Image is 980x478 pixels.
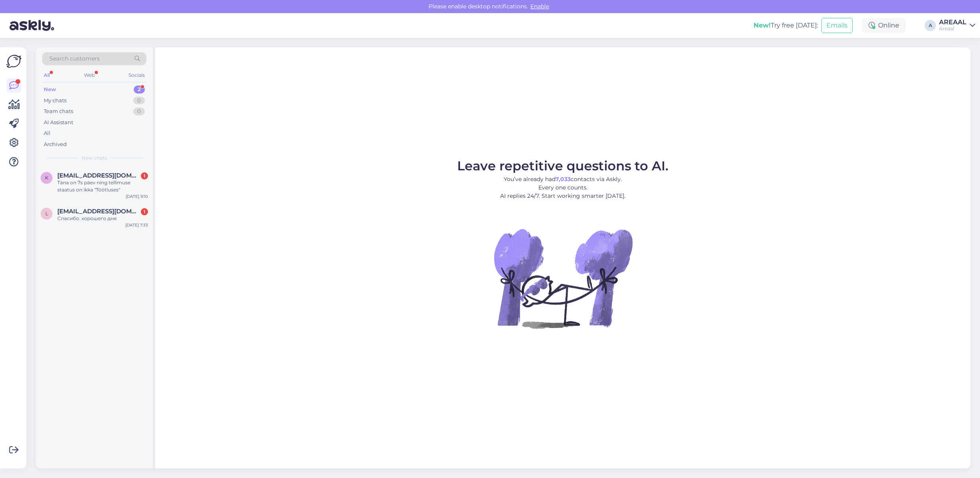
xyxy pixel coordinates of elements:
div: [DATE] 9:10 [126,193,148,199]
img: No Chat active [491,207,635,350]
div: Areaal [939,25,966,32]
span: New chats [82,154,107,162]
span: leesi@rambler.ru [57,208,140,215]
div: All [44,129,51,137]
div: A [925,20,936,31]
div: Team chats [44,107,73,115]
div: Täna on 7s päev ning tellimuse staatus on ikka "Töötluses" [57,179,148,193]
div: New [44,86,56,94]
span: k [45,175,49,181]
button: Emails [821,18,853,33]
span: Enable [528,3,551,10]
div: All [42,70,51,80]
div: Спасибо. хорошего дня [57,215,148,222]
b: 7,033 [555,176,571,183]
p: You’ve already had contacts via Askly. Every one counts. AI replies 24/7. Start working smarter [... [457,175,668,200]
div: 2 [134,86,145,94]
div: AREAAL [939,19,966,25]
span: l [45,211,48,217]
div: 0 [133,97,145,105]
div: Online [862,18,906,33]
div: AI Assistant [44,119,73,127]
div: My chats [44,97,66,105]
div: Archived [44,140,67,148]
a: AREAALAreaal [939,19,975,32]
span: katarin.luik@gmail.com [57,172,140,179]
div: Socials [127,70,146,80]
div: 1 [141,208,148,215]
span: Leave repetitive questions to AI. [457,158,668,174]
img: Askly Logo [6,54,21,69]
b: New! [754,21,771,29]
div: 0 [133,107,145,115]
div: 1 [141,172,148,179]
div: Try free [DATE]: [754,21,818,30]
div: Web [82,70,96,80]
div: [DATE] 7:33 [125,222,148,228]
span: Search customers [49,55,100,63]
